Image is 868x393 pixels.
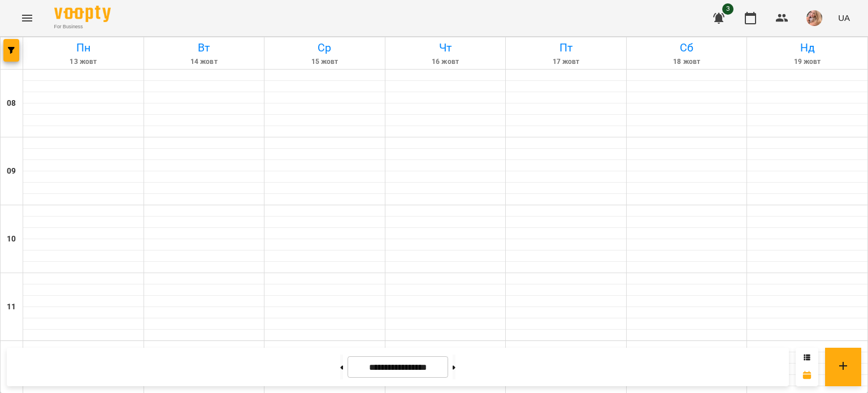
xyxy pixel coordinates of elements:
[146,57,263,67] h6: 14 жовт
[7,301,16,313] h6: 11
[25,57,142,67] h6: 13 жовт
[834,7,854,28] button: UA
[25,39,142,57] h6: Пн
[838,12,850,24] span: UA
[7,233,16,245] h6: 10
[749,39,866,57] h6: Нд
[507,39,624,57] h6: Пт
[14,5,41,32] button: Menu
[54,23,111,31] span: For Business
[266,39,383,57] h6: Ср
[628,39,745,57] h6: Сб
[722,3,734,15] span: 3
[387,39,504,57] h6: Чт
[7,97,16,110] h6: 08
[266,57,383,67] h6: 15 жовт
[7,165,16,178] h6: 09
[749,57,866,67] h6: 19 жовт
[146,39,263,57] h6: Вт
[54,6,111,22] img: Voopty Logo
[387,57,504,67] h6: 16 жовт
[628,57,745,67] h6: 18 жовт
[806,10,822,26] img: 9c4c51a4d42acbd288cc1c133c162c1f.jpg
[507,57,624,67] h6: 17 жовт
